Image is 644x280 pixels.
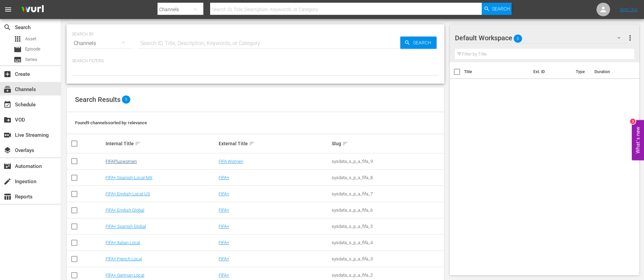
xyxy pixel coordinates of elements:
[106,224,146,229] a: FIFA+ Spanish Global
[219,208,229,213] a: FIFA+
[3,193,12,201] span: Reports
[400,37,437,49] button: Search
[620,7,638,12] a: Sign Out
[25,46,40,52] span: Episode
[332,175,443,180] div: sysdata_s_p_a_fifa_8
[106,256,142,261] a: FIFA+ French Local
[219,273,229,278] a: FIFA+
[464,62,529,81] th: Title
[135,141,141,147] span: sort
[14,56,22,64] span: Series
[106,240,140,245] a: FIFA+ Italian Local
[332,139,443,148] div: Slug
[626,30,634,46] button: more_vert
[122,95,130,104] span: 9
[25,56,37,63] span: Series
[332,240,443,245] div: sysdata_s_p_a_fifa_4
[219,139,330,148] div: External Title
[572,62,590,81] th: Type
[25,36,36,42] span: Asset
[332,208,443,213] div: sysdata_s_p_a_fifa_6
[106,191,150,196] a: FIFA+ English-Local-US
[332,191,443,196] div: sysdata_s_p_a_fifa_7
[529,62,572,81] th: Ext. ID
[72,34,132,53] div: Channels
[75,120,147,125] span: Found 9 channels sorted by: relevance
[106,159,137,164] a: FIFAPluswomen
[249,141,255,147] span: sort
[3,101,12,109] span: Schedule
[3,162,12,170] span: Automation
[106,175,152,180] a: FIFA+ Spanish-Local-MX
[219,240,229,245] a: FIFA+
[219,256,229,261] a: FIFA+
[514,31,522,46] span: 0
[219,175,229,180] a: FIFA+
[626,34,634,42] span: more_vert
[332,256,443,261] div: sysdata_s_p_a_fifa_3
[3,85,12,93] span: Channels
[332,273,443,278] div: sysdata_s_p_a_fifa_2
[455,28,627,47] div: Default Workspace
[3,23,12,31] span: Search
[630,119,636,124] div: 3
[3,177,12,186] span: Ingestion
[3,70,12,78] span: Create
[410,37,437,49] span: Search
[219,191,229,196] a: FIFA+
[75,95,121,104] span: Search Results
[14,35,22,43] span: Asset
[219,224,229,229] a: FIFA+
[3,146,12,154] span: Overlays
[16,2,49,18] img: ans4CAIJ8jUAAAAAAAAAAAAAAAAAAAAAAAAgQb4GAAAAAAAAAAAAAAAAAAAAAAAAJMjXAAAAAAAAAAAAAAAAAAAAAAAAgAT5G...
[492,3,510,15] span: Search
[632,120,644,160] button: Open Feedback Widget
[4,5,12,14] span: menu
[342,141,348,147] span: sort
[332,224,443,229] div: sysdata_s_p_a_fifa_5
[3,116,12,124] span: VOD
[106,208,144,213] a: FIFA+ English Global
[590,62,631,81] th: Duration
[3,131,12,139] span: Live Streaming
[106,139,217,148] div: Internal Title
[106,273,144,278] a: FIFA+ German Local
[219,159,243,164] a: FIFA Women
[332,159,443,164] div: sysdata_s_p_a_fifa_9
[14,45,22,53] span: Episode
[482,3,512,15] button: Search
[72,58,439,64] p: Search Filters:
